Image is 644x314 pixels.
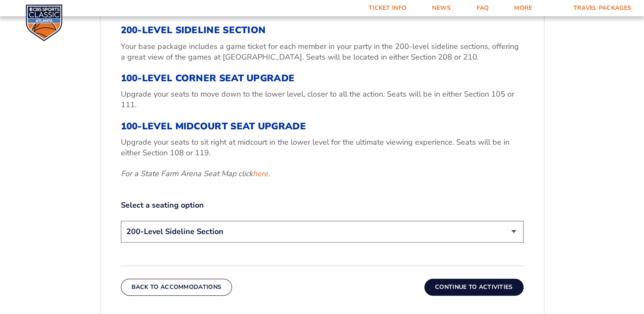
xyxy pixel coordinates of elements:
[121,25,524,36] h3: 200-Level Sideline Section
[121,89,524,110] p: Upgrade your seats to move down to the lower level, closer to all the action. Seats will be in ei...
[121,73,524,84] h3: 100-Level Corner Seat Upgrade
[121,200,524,211] label: Select a seating option
[121,168,270,179] em: For a State Farm Arena Seat Map click .
[424,279,524,296] button: Continue To Activities
[121,121,524,132] h3: 100-Level Midcourt Seat Upgrade
[26,4,63,41] img: CBS Sports Classic
[121,137,524,158] p: Upgrade your seats to sit right at midcourt in the lower level for the ultimate viewing experienc...
[121,279,232,296] button: Back To Accommodations
[253,168,268,179] a: here
[121,41,524,63] p: Your base package includes a game ticket for each member in your party in the 200-level sideline ...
